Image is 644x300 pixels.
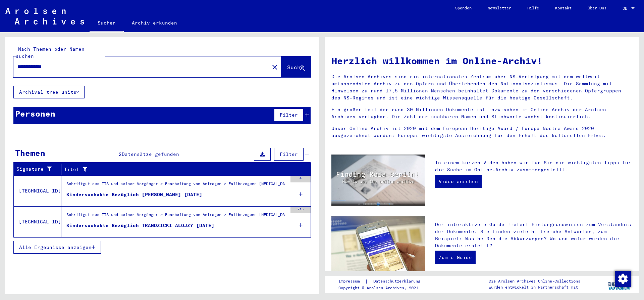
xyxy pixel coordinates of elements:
[489,284,580,290] p: wurden entwickelt in Partnerschaft mit
[64,166,294,173] div: Titel
[271,63,279,71] mat-icon: close
[331,216,425,279] img: eguide.jpg
[338,278,428,285] div: |
[489,278,580,284] p: Die Arolsen Archives Online-Collections
[274,148,304,161] button: Filter
[13,241,101,254] button: Alle Ergebnisse anzeigen
[66,212,287,221] div: Schriftgut des ITS und seiner Vorgänger > Bearbeitung von Anfragen > Fallbezogene [MEDICAL_DATA] ...
[331,155,425,206] img: video.jpg
[14,175,61,206] td: [TECHNICAL_ID]
[19,244,92,250] span: Alle Ergebnisse anzeigen
[331,106,632,120] p: Ein großer Teil der rund 30 Millionen Dokumente ist inzwischen im Online-Archiv der Arolsen Archi...
[331,125,632,139] p: Unser Online-Archiv ist 2020 mit dem European Heritage Award / Europa Nostra Award 2020 ausgezeic...
[16,166,53,173] div: Signature
[66,191,202,198] div: Kindersuchakte Bezüglich [PERSON_NAME] [DATE]
[5,8,84,25] img: Arolsen_neg.svg
[124,15,185,31] a: Archiv erkunden
[331,54,632,68] h1: Herzlich willkommen im Online-Archiv!
[274,109,304,121] button: Filter
[15,108,55,120] div: Personen
[16,46,85,59] mat-label: Nach Themen oder Namen suchen
[287,64,304,71] span: Suche
[14,206,61,237] td: [TECHNICAL_ID]
[281,56,311,77] button: Suche
[623,6,630,11] span: DE
[119,151,122,157] span: 2
[607,276,632,293] img: yv_logo.png
[435,175,482,188] a: Video ansehen
[66,181,287,190] div: Schriftgut des ITS und seiner Vorgänger > Bearbeitung von Anfragen > Fallbezogene [MEDICAL_DATA] ...
[331,73,632,101] p: Die Arolsen Archives sind ein internationales Zentrum über NS-Verfolgung mit dem weltweit umfasse...
[290,207,311,213] div: 215
[268,60,281,74] button: Clear
[435,159,632,173] p: In einem kurzen Video haben wir für Sie die wichtigsten Tipps für die Suche im Online-Archiv zusa...
[280,112,298,118] span: Filter
[280,151,298,157] span: Filter
[338,278,365,285] a: Impressum
[15,147,45,159] div: Themen
[290,176,311,182] div: 4
[615,271,631,287] img: Zustimmung ändern
[435,221,632,249] p: Der interaktive e-Guide liefert Hintergrundwissen zum Verständnis der Dokumente. Sie finden viele...
[435,251,476,264] a: Zum e-Guide
[16,164,61,175] div: Signature
[66,222,214,229] div: Kindersuchakte Bezüglich TRANDZICKI ALOJZY [DATE]
[90,15,124,32] a: Suchen
[338,285,428,291] p: Copyright © Arolsen Archives, 2021
[13,86,85,98] button: Archival tree units
[368,278,428,285] a: Datenschutzerklärung
[64,164,303,175] div: Titel
[122,151,179,157] span: Datensätze gefunden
